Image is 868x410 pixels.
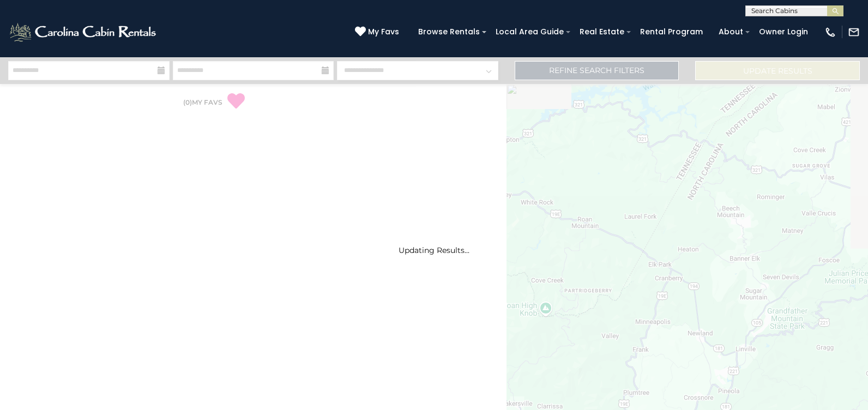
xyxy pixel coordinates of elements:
[368,26,399,38] span: My Favs
[413,23,485,40] a: Browse Rentals
[824,26,836,38] img: phone-regular-white.png
[713,23,749,40] a: About
[8,21,159,43] img: White-1-2.png
[848,26,860,38] img: mail-regular-white.png
[754,23,813,40] a: Owner Login
[574,23,630,40] a: Real Estate
[355,26,402,38] a: My Favs
[635,23,708,40] a: Rental Program
[490,23,569,40] a: Local Area Guide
